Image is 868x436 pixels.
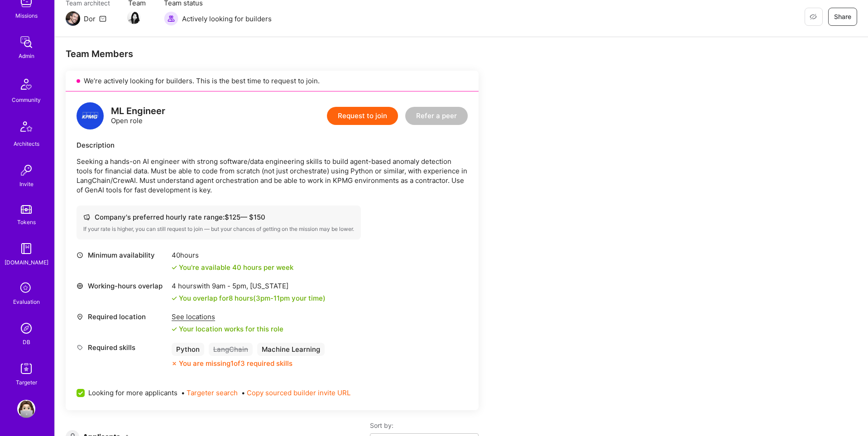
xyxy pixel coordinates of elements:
a: User Avatar [15,400,38,418]
div: Community [12,95,41,105]
div: We’re actively looking for builders. This is the best time to request to join. [66,71,479,91]
span: Actively looking for builders [182,14,272,24]
i: icon Check [172,296,177,301]
div: Missions [15,11,38,20]
img: guide book [17,240,35,258]
div: Tokens [17,217,36,227]
i: icon World [77,283,83,289]
span: Share [834,12,851,21]
img: Admin Search [17,319,35,337]
span: Looking for more applicants [88,388,177,398]
div: 40 hours [172,250,293,260]
button: Request to join [327,107,398,125]
div: If your rate is higher, you can still request to join — but your chances of getting on the missio... [83,225,354,233]
button: Copy sourced builder invite URL [247,388,350,398]
button: Targeter search [187,388,238,398]
span: 3pm - 11pm [256,294,290,302]
div: Invite [19,179,34,189]
div: ML Engineer [111,106,165,116]
i: icon Mail [99,15,106,22]
div: See locations [172,312,283,321]
img: admin teamwork [17,33,35,51]
i: icon Clock [77,252,83,259]
i: icon CloseOrange [172,361,177,366]
img: Team Architect [66,11,80,26]
div: Required location [77,312,167,321]
a: Team Member Avatar [128,10,140,25]
div: DB [23,337,30,347]
div: Required skills [77,343,167,352]
div: You overlap for 8 hours ( your time) [179,293,326,303]
i: icon Tag [77,344,83,351]
div: You are missing 1 of 3 required skills [179,359,293,368]
button: Refer a peer [405,107,468,125]
img: Architects [15,117,37,139]
div: LangChain [209,343,253,356]
i: icon EyeClosed [810,13,817,20]
i: icon SelectionTeam [18,280,35,297]
div: Admin [19,51,34,61]
div: You're available 40 hours per week [172,263,293,272]
div: Targeter [16,378,37,387]
img: tokens [21,205,32,214]
div: Team Members [66,48,479,60]
span: • [241,388,350,398]
i: icon Check [172,326,177,332]
span: • [181,388,238,398]
img: Community [15,73,37,95]
button: Share [828,8,857,26]
img: Skill Targeter [17,359,35,378]
i: icon Cash [83,214,90,220]
span: 9am - 5pm , [210,282,250,290]
p: Seeking a hands-on AI engineer with strong software/data engineering skills to build agent-based ... [77,157,468,195]
div: Company's preferred hourly rate range: $ 125 — $ 150 [83,212,354,222]
div: 4 hours with [US_STATE] [172,281,326,291]
img: User Avatar [17,400,35,418]
div: Working-hours overlap [77,281,167,291]
div: Python [172,343,204,356]
div: Your location works for this role [172,324,283,334]
div: Evaluation [13,297,40,307]
i: icon Check [172,265,177,270]
i: icon Location [77,313,83,320]
img: Team Member Avatar [127,10,141,24]
div: Open role [111,106,165,125]
div: Machine Learning [257,343,325,356]
label: Sort by: [370,421,479,430]
img: Actively looking for builders [164,11,178,26]
div: Minimum availability [77,250,167,260]
div: Description [77,140,468,150]
div: [DOMAIN_NAME] [5,258,48,267]
img: Invite [17,161,35,179]
img: logo [77,102,104,129]
div: Architects [14,139,39,149]
div: Dor [84,14,96,24]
